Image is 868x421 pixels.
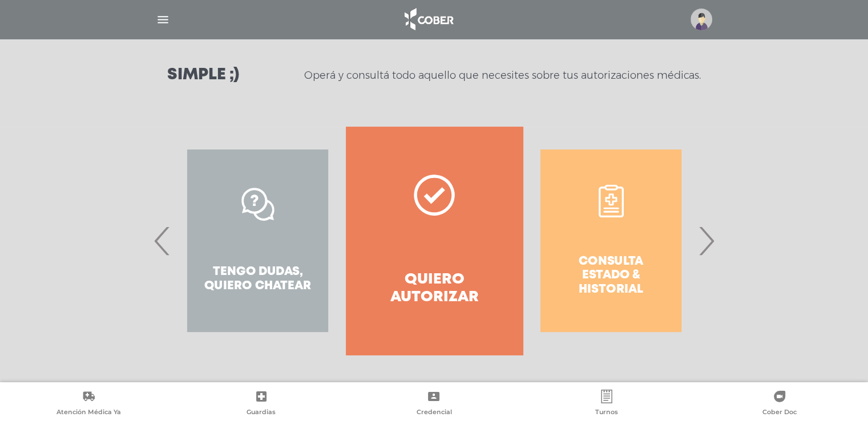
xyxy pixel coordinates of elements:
[2,390,175,419] a: Atención Médica Ya
[693,390,866,419] a: Cober Doc
[346,127,522,355] a: Quiero autorizar
[520,390,693,419] a: Turnos
[691,9,712,30] img: profile-placeholder.svg
[398,6,458,33] img: logo_cober_home-white.png
[56,408,121,418] span: Atención Médica Ya
[156,13,170,27] img: Cober_menu-lines-white.svg
[151,210,173,272] span: Previous
[762,408,797,418] span: Cober Doc
[695,210,717,272] span: Next
[416,408,451,418] span: Credencial
[247,408,276,418] span: Guardias
[304,68,701,82] p: Operá y consultá todo aquello que necesites sobre tus autorizaciones médicas.
[366,271,502,306] h4: Quiero autorizar
[348,390,520,419] a: Credencial
[175,390,348,419] a: Guardias
[595,408,618,418] span: Turnos
[167,67,239,83] h3: Simple ;)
